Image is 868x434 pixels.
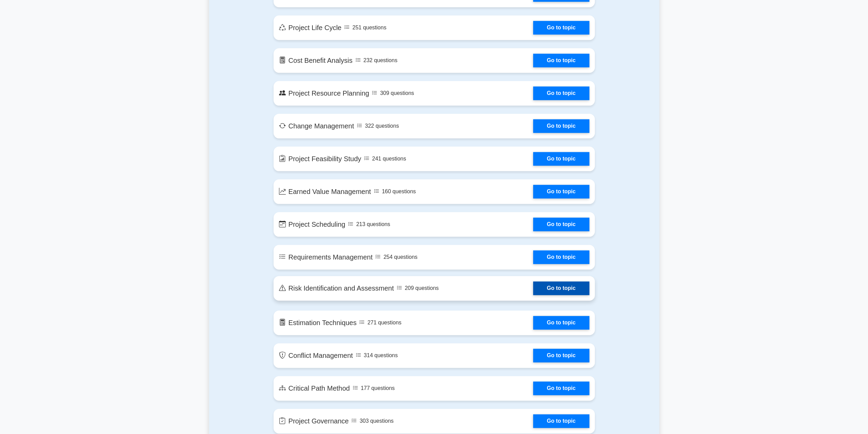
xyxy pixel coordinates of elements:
a: Go to topic [533,86,589,100]
a: Go to topic [533,185,589,198]
a: Go to topic [533,414,589,428]
a: Go to topic [533,250,589,264]
a: Go to topic [533,54,589,67]
a: Go to topic [533,381,589,395]
a: Go to topic [533,218,589,231]
a: Go to topic [533,281,589,295]
a: Go to topic [533,316,589,330]
a: Go to topic [533,21,589,34]
a: Go to topic [533,152,589,166]
a: Go to topic [533,349,589,362]
a: Go to topic [533,119,589,133]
